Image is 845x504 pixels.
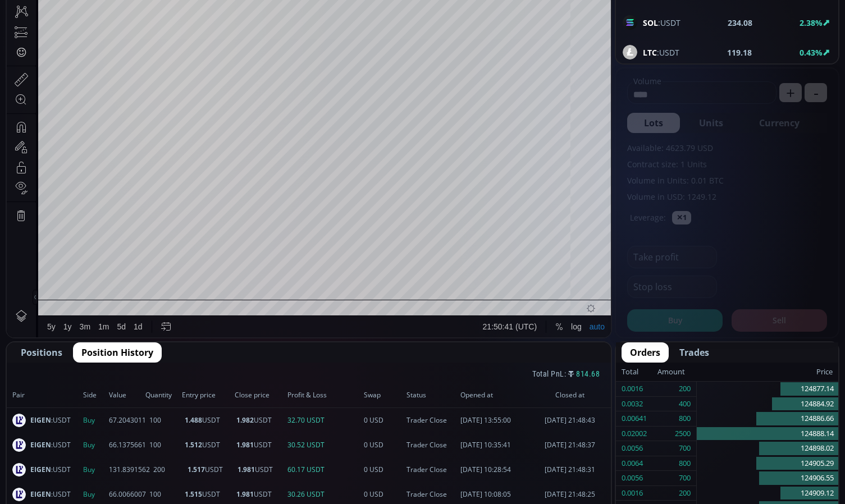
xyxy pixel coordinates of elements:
[127,425,136,434] div: 1d
[12,390,80,400] span: Pair
[460,489,531,500] span: [DATE] 10:08:05
[40,425,49,434] div: 5y
[406,415,457,425] span: Trader Close
[235,390,284,400] span: Close price
[679,486,691,501] div: 200
[185,415,202,425] b: 1.488
[109,489,146,500] span: 66.0066007
[406,390,457,400] span: Status
[30,465,51,474] b: EIGEN
[675,427,691,441] div: 2500
[236,440,285,450] span: USDT
[237,465,284,475] span: USDT
[697,411,838,427] div: 124886.66
[151,6,184,15] div: Compare
[109,415,146,425] span: 67.2043011
[697,382,838,397] div: 124877.14
[679,411,691,426] div: 800
[36,40,61,49] div: Volume
[30,489,51,499] b: EIGEN
[643,17,680,29] span: :USDT
[188,465,234,475] span: USDT
[185,440,202,450] b: 1.512
[30,440,71,450] span: :USDT
[364,489,403,500] span: 0 USD
[287,440,360,450] span: 30.52 USDT
[185,489,202,499] b: 1.515
[800,47,823,58] b: 0.43%
[73,342,162,363] button: Position History
[12,342,71,363] button: Positions
[560,419,579,440] div: Toggle Log Scale
[134,28,140,36] div: O
[643,47,679,58] span: :USDT
[287,415,360,425] span: 32.70 USDT
[83,440,106,450] span: Buy
[270,28,304,36] div: 124911.96
[622,382,643,396] div: 0.0016
[95,6,101,15] div: D
[545,419,560,440] div: Toggle Percentage
[30,440,51,450] b: EIGEN
[111,425,120,434] div: 5d
[535,415,605,425] span: [DATE] 21:48:43
[308,28,370,36] div: +1429.65 (+1.16%)
[697,471,838,486] div: 124906.55
[236,415,254,425] b: 1.982
[287,489,360,500] span: 30.26 USDT
[364,440,403,450] span: 0 USD
[185,489,233,500] span: USDT
[115,26,125,36] div: Market open
[83,390,106,400] span: Side
[406,440,457,450] span: Trader Close
[364,465,403,475] span: 0 USD
[622,441,643,456] div: 0.0056
[622,411,647,426] div: 0.00641
[460,440,531,450] span: [DATE] 10:35:41
[36,26,54,36] div: BTC
[727,47,752,58] b: 119.18
[236,489,285,500] span: USDT
[697,441,838,456] div: 124898.02
[26,392,31,407] div: Hide Drawings Toolbar
[679,382,691,396] div: 200
[30,415,71,425] span: :USDT
[188,465,205,474] b: 1.517
[622,365,657,379] div: Total
[149,440,181,450] span: 100
[65,40,92,49] div: 18.668K
[178,28,184,36] div: H
[30,489,71,500] span: :USDT
[579,419,602,440] div: Toggle Auto Scale
[209,6,244,15] div: Indicators
[535,489,605,500] span: [DATE] 21:48:25
[73,425,84,434] div: 3m
[145,390,179,400] span: Quantity
[472,419,534,440] button: 21:50:41 (UTC)
[657,365,685,379] div: Amount
[364,415,403,425] span: 0 USD
[236,415,285,425] span: USDT
[237,465,255,474] b: 1.981
[406,489,457,500] span: Trader Close
[406,465,457,475] span: Trader Close
[184,28,218,36] div: 126199.63
[21,346,62,359] span: Positions
[622,486,643,501] div: 0.0016
[643,47,657,58] b: LTC
[697,456,838,471] div: 124905.29
[150,419,168,440] div: Go to
[697,486,838,501] div: 124909.12
[182,390,231,400] span: Entry price
[72,26,106,36] div: Bitcoin
[109,465,150,475] span: 131.8391562
[622,342,669,363] button: Orders
[622,427,647,441] div: 0.02002
[800,17,823,28] b: 2.38%
[264,28,270,36] div: C
[622,471,643,485] div: 0.0056
[10,150,19,161] div: 
[83,489,106,500] span: Buy
[7,363,611,383] div: Total PnL:
[685,365,833,379] div: Price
